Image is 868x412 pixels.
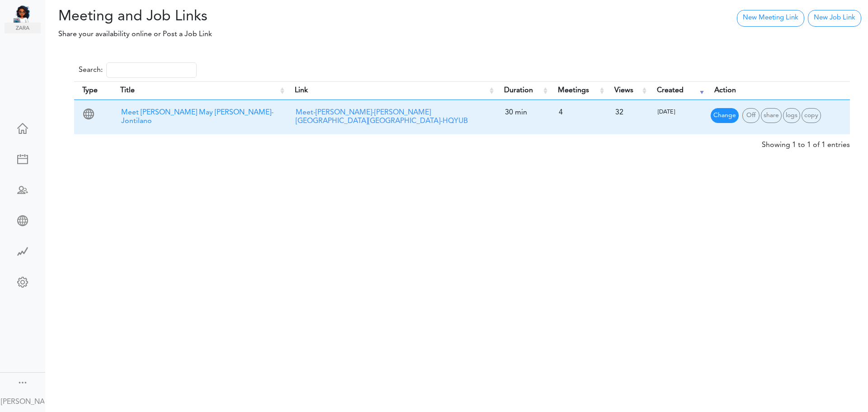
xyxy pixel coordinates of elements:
[5,246,41,255] div: Time Saved
[653,104,702,120] div: [DATE]
[550,81,606,100] th: Meetings: activate to sort column ascending
[5,123,41,132] div: Home
[74,81,112,100] th: Type
[14,5,41,23] img: Unified Global - Powered by TEAMCAL AI
[5,272,41,294] a: Change Settings
[5,154,41,163] div: New Meeting
[121,109,274,125] span: Meet [PERSON_NAME] May [PERSON_NAME]-Jontilano
[711,108,739,123] span: Edit Link
[5,185,41,194] div: Schedule Team Meeting
[496,81,550,100] th: Duration: activate to sort column ascending
[1,391,44,411] a: [PERSON_NAME]
[802,108,821,123] span: Duplicate Link
[649,81,707,100] th: Created: activate to sort column ascending
[17,377,28,390] a: Change side menu
[79,62,197,78] label: Search:
[706,81,850,100] th: Action
[52,8,519,25] h2: Meeting and Job Links
[742,108,759,123] span: Turn Off Sharing
[611,104,644,122] div: 32
[783,108,800,123] span: Meeting Details
[17,377,28,386] div: Show menu and text
[83,111,94,122] span: 1:1 Meeting Link
[1,397,44,407] div: [PERSON_NAME]
[554,104,602,122] div: 4
[5,215,41,224] div: Share Meeting Link
[761,108,782,123] span: Share Link
[606,81,648,100] th: Views: activate to sort column ascending
[112,81,287,100] th: Title: activate to sort column ascending
[808,10,861,27] a: New Job Link
[500,104,545,122] div: 30 min
[762,134,850,151] div: Showing 1 to 1 of 1 entries
[287,81,496,100] th: Link: activate to sort column ascending
[106,62,197,78] input: Search:
[296,109,468,125] a: Meet-[PERSON_NAME]-[PERSON_NAME][GEOGRAPHIC_DATA][GEOGRAPHIC_DATA]-HQYUB
[5,277,41,286] div: Change Settings
[52,29,519,40] p: Share your availability online or Post a Job Link
[737,10,804,27] a: New Meeting Link
[5,23,41,33] img: zara.png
